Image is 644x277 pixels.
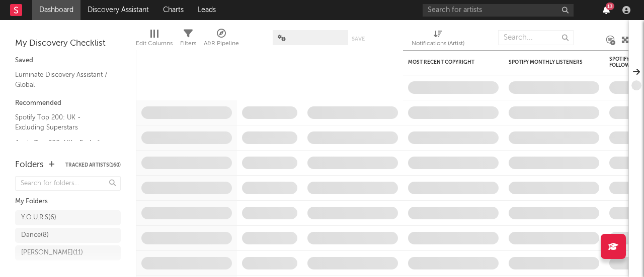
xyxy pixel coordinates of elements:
a: Luminate Discovery Assistant / Global [15,69,111,90]
a: Y.O.U.R.S(6) [15,210,121,225]
input: Search... [498,30,574,45]
a: Dance(8) [15,228,121,243]
div: Dance ( 8 ) [21,229,49,241]
button: 13 [603,6,610,14]
div: My Discovery Checklist [15,38,121,50]
div: Notifications (Artist) [412,38,464,50]
div: Y.O.U.R.S ( 6 ) [21,212,56,224]
div: Folders [15,159,44,171]
div: Edit Columns [136,38,173,50]
div: A&R Pipeline [204,38,239,50]
div: Saved [15,55,121,67]
a: Spotify Top 200: UK - Excluding Superstars [15,112,111,132]
div: Filters [180,25,196,54]
div: Recommended [15,97,121,109]
a: [PERSON_NAME](11) [15,245,121,260]
div: My Folders [15,196,121,208]
div: Spotify Monthly Listeners [509,59,584,65]
input: Search for artists [423,4,574,17]
div: [PERSON_NAME] ( 11 ) [21,247,83,259]
div: Filters [180,38,196,50]
button: Tracked Artists(160) [65,163,121,168]
div: A&R Pipeline [204,25,239,54]
a: Apple Top 200: UK - Excluding Superstars [15,137,111,158]
div: Edit Columns [136,25,173,54]
input: Search for folders... [15,176,121,191]
div: Most Recent Copyright [408,59,484,65]
div: Notifications (Artist) [412,25,464,54]
div: 13 [606,3,614,10]
button: Save [352,36,365,42]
